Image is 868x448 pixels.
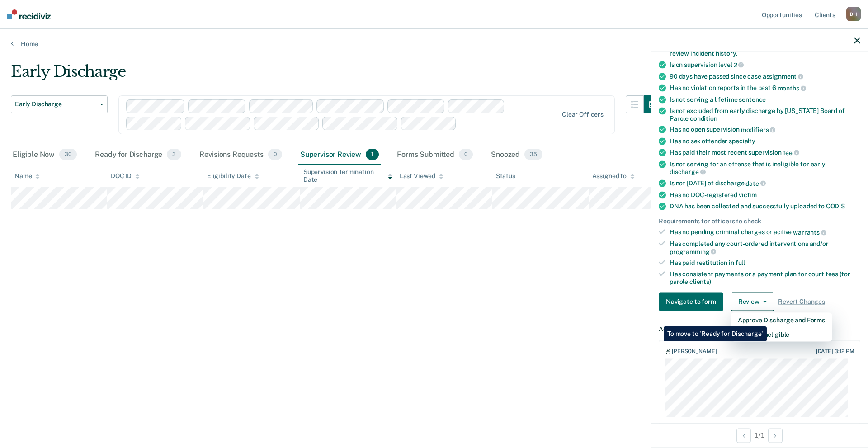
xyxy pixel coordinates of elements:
span: assignment [763,73,803,80]
div: Clear officers [562,111,604,118]
span: modifiers [741,126,776,133]
div: Supervisor Review [298,145,381,165]
div: Has consistent payments or a payment plan for court fees (for parole [670,270,860,286]
div: Requirements for officers to check [659,217,860,225]
div: Assigned to [592,172,635,180]
span: 30 [59,149,77,160]
div: Eligible Now [11,145,79,165]
div: DOC ID [111,172,140,180]
span: Early Discharge [15,100,96,108]
div: Forms Submitted [395,145,475,165]
div: 1 / 1 [651,423,868,447]
span: Revert Changes [778,298,825,306]
div: Has no DOC-registered [670,191,860,198]
div: Has paid restitution in [670,259,860,267]
div: Revisions Requests [198,145,283,165]
div: Is not [DATE] of discharge [670,179,860,188]
span: months [778,85,806,92]
span: 0 [268,149,282,160]
div: Has no sex offender [670,137,860,145]
button: Review [731,292,774,311]
div: Is not serving for an offense that is ineligible for early [670,160,860,175]
span: sentence [739,95,766,103]
div: Has no pending criminal charges or active [670,228,860,236]
div: Has completed any court-ordered interventions and/or [670,240,860,255]
div: Name [14,172,40,180]
div: Eligibility Date [207,172,259,180]
div: 90 days have passed since case [670,72,860,80]
div: Has paid their most recent supervision [670,149,860,157]
span: discharge [670,168,706,175]
img: Recidiviz [7,9,51,19]
button: Navigate to form [659,292,723,311]
div: Has no open supervision [670,126,860,134]
a: Home [11,40,857,48]
div: Status [496,172,515,180]
span: programming [670,248,716,255]
span: victim [739,191,757,198]
button: Next Opportunity [768,428,783,443]
dt: Action Plans and Notes [659,325,860,333]
div: Has no violation reports in the past 6 [670,84,860,92]
span: 2 [734,61,744,68]
span: 35 [524,149,542,160]
div: Ready for Discharge [93,145,183,165]
span: date [745,179,765,187]
span: 0 [459,149,473,160]
div: Early Discharge [11,62,662,88]
span: clients) [689,278,711,285]
div: Snoozed [489,145,544,165]
div: Last Viewed [400,172,443,180]
span: full [736,259,745,266]
div: [PERSON_NAME] [672,348,717,355]
span: condition [690,114,717,122]
div: DNA has been collected and successfully uploaded to [670,202,860,210]
div: B H [846,7,861,21]
div: Is not serving a lifetime [670,95,860,103]
div: Supervision Termination Date [303,168,392,184]
span: CODIS [826,202,845,209]
span: 1 [366,149,379,160]
div: Is on supervision level [670,61,860,69]
a: Navigate to form link [659,292,727,311]
button: Approve Discharge and Forms [731,312,832,327]
span: warrants [793,229,826,236]
span: specialty [729,137,755,145]
button: Mark as Ineligible [731,327,832,341]
div: [DATE] 3:12 PM [816,348,854,354]
span: 3 [167,149,181,160]
span: fee [783,149,799,156]
button: Previous Opportunity [736,428,751,443]
div: Is not excluded from early discharge by [US_STATE] Board of Parole [670,107,860,122]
